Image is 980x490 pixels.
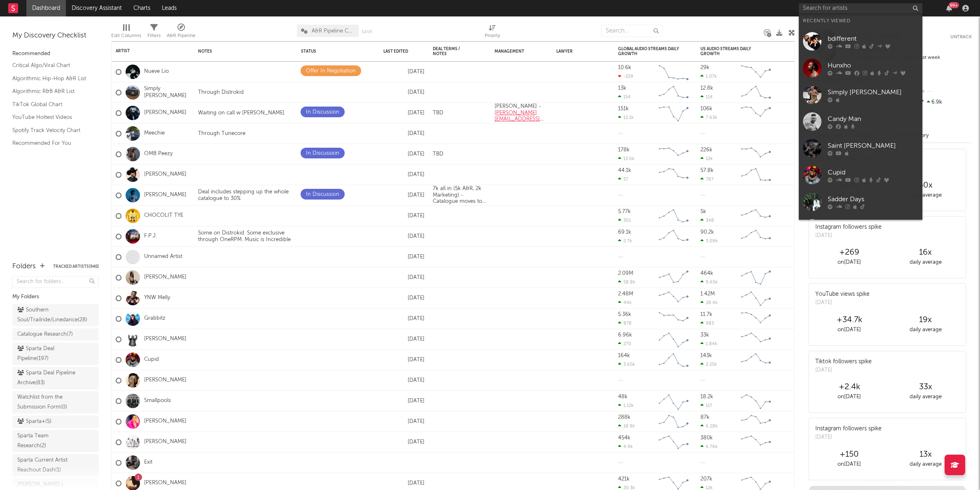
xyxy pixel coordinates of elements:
div: [DATE] [383,211,425,221]
div: 16 x [887,248,964,258]
svg: Chart title [655,226,692,247]
a: [PERSON_NAME] [144,192,187,199]
div: 48k [618,394,628,399]
svg: Chart title [655,350,692,370]
svg: Chart title [655,206,692,226]
a: Saint [PERSON_NAME] [799,135,922,162]
div: Edit Columns [111,31,141,41]
div: +150 [811,450,887,460]
div: Instagram followers spike [815,425,882,433]
svg: Chart title [737,206,775,226]
div: TBD [429,110,448,116]
div: 151k [618,106,629,111]
div: 421k [618,476,630,482]
div: [DATE] [383,478,425,488]
div: [DATE] [383,170,425,180]
div: [DATE] [383,149,425,159]
div: Deal includes stepping up the whole catalogue to 30% [194,189,297,202]
div: 13.6k [618,156,635,161]
div: 44.1k [618,168,631,173]
a: Exit [144,459,152,466]
div: Lawyer [556,49,597,54]
div: Recommended [12,49,99,59]
a: Nueve Lio [144,68,169,75]
div: [PERSON_NAME] - [490,103,552,123]
div: 13 x [887,450,964,460]
a: YNW Melly [144,295,170,302]
div: 2.25k [700,362,717,367]
div: In Discussion [306,149,339,158]
a: Meechie [144,130,165,137]
a: Hunxho [799,55,922,81]
div: 983 [700,320,714,326]
div: [DATE] [383,108,425,118]
div: 154 [618,94,631,100]
svg: Chart title [737,350,775,370]
div: Waiting on call w [PERSON_NAME] [194,110,289,116]
svg: Chart title [737,309,775,329]
div: Status [301,49,355,54]
svg: Chart title [737,103,775,123]
div: Cupid [828,167,918,177]
div: Global Audio Streams Daily Growth [618,46,680,56]
div: 454k [618,435,630,441]
div: 19 x [887,315,964,325]
div: +34.7k [811,315,887,325]
div: Recently Viewed [803,16,918,26]
div: [DATE] [383,252,425,262]
div: 9.65k [700,279,718,285]
svg: Chart title [737,165,775,185]
div: 29k [700,65,709,70]
a: Watchlist from the Submission Form(0) [12,391,99,413]
div: [DATE] [383,376,425,385]
div: 878 [618,320,632,326]
div: 1.42M [700,291,715,297]
div: on [DATE] [811,325,887,335]
svg: Chart title [737,288,775,309]
a: Sparta Team Research(2) [12,430,99,452]
div: 2.48M [618,291,633,297]
div: 37 [618,176,628,182]
svg: Chart title [655,309,692,329]
div: Instagram followers spike [815,223,882,232]
svg: Chart title [737,411,775,432]
div: [DATE] [383,232,425,242]
div: 18.9k [618,423,635,429]
div: 288k [618,415,630,420]
div: 270 [618,341,631,346]
a: TikTok Global Chart [12,100,91,109]
a: [PERSON_NAME] [144,439,187,446]
div: Notes [198,49,280,54]
div: 44k [618,300,632,305]
div: [DATE] [815,433,882,441]
a: Smallpools [144,397,171,404]
div: Southern Soul/Trailride/Linedance ( 28 ) [17,305,87,325]
div: [DATE] [815,299,870,307]
div: [DATE] [383,293,425,303]
div: 178k [618,147,630,153]
div: [DATE] [383,396,425,406]
div: Deal Terms / Notes [433,46,474,56]
svg: Chart title [655,288,692,309]
div: 1.07k [700,74,717,79]
div: Filters [147,31,161,41]
div: Through Distrokid [194,89,248,96]
a: Algorithmic R&B A&R List [12,87,91,96]
div: [DATE] [815,366,872,374]
div: Sparta Team Research ( 2 ) [17,431,75,451]
div: 1.84k [700,341,717,346]
a: Recommended For You [12,139,91,148]
div: 12.1k [618,115,634,120]
div: +269 [811,248,887,258]
a: CHOCOLIT TYE [144,212,183,219]
div: YouTube views spike [815,290,870,299]
a: Unnamed Artist [144,253,182,260]
a: Sparta Deal Pipeline(197) [12,343,99,365]
a: Cupid [144,356,159,363]
div: A&R Pipeline [167,21,196,44]
div: A&R Pipeline [167,31,196,41]
div: 2.7k [618,238,632,244]
a: Sparta Deal Pipeline Archive(83) [12,367,99,389]
div: [DATE] [383,334,425,344]
svg: Chart title [737,82,775,103]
